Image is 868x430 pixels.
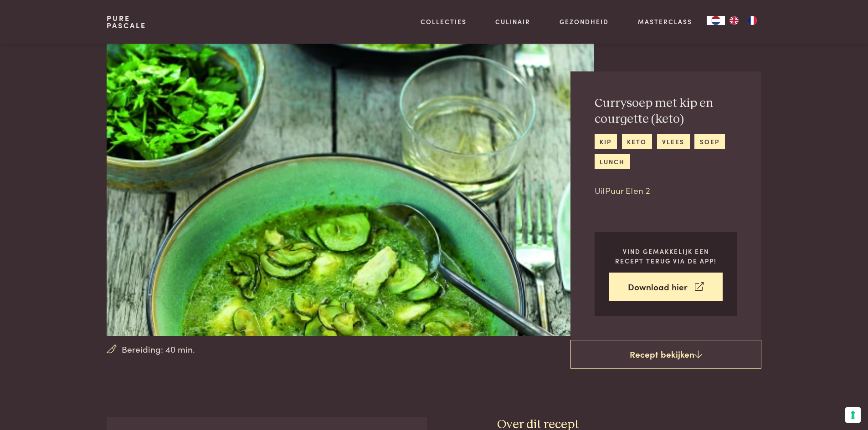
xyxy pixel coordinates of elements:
span: Bereiding: 40 min. [122,343,195,356]
div: Language [707,16,725,25]
a: Collecties [421,17,467,26]
a: lunch [595,154,630,169]
a: Puur Eten 2 [605,184,650,196]
a: Recept bekijken [570,340,761,369]
p: Uit [595,184,737,197]
aside: Language selected: Nederlands [707,16,761,25]
a: keto [622,134,652,149]
ul: Language list [725,16,761,25]
a: FR [743,16,761,25]
p: Vind gemakkelijk een recept terug via de app! [609,247,723,265]
a: Gezondheid [560,17,609,26]
a: NL [707,16,725,25]
button: Uw voorkeuren voor toestemming voor trackingtechnologieën [845,407,861,423]
a: EN [725,16,743,25]
a: Culinair [495,17,530,26]
img: Currysoep met kip en courgette (keto) [107,44,594,336]
h2: Currysoep met kip en courgette (keto) [595,96,737,127]
a: Masterclass [638,17,692,26]
a: vlees [657,134,690,149]
a: PurePascale [107,15,146,29]
a: soep [694,134,724,149]
a: kip [595,134,617,149]
a: Download hier [609,273,723,301]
